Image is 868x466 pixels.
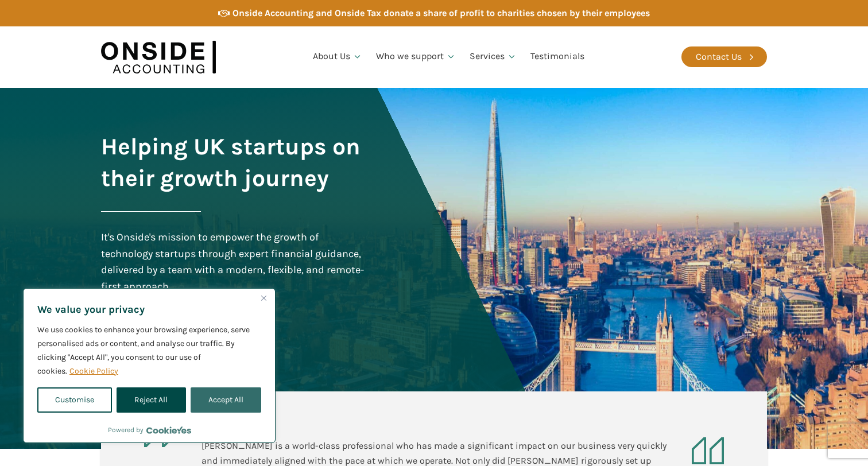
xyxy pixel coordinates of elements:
img: Onside Accounting [101,35,216,79]
a: Services [463,37,524,76]
a: Who we support [369,37,463,76]
button: Accept All [191,387,261,413]
div: Contact Us [696,49,742,64]
h1: Helping UK startups on their growth journey [101,131,367,194]
button: Reject All [117,387,185,413]
button: Customise [37,387,112,413]
p: We use cookies to enhance your browsing experience, serve personalised ads or content, and analys... [37,323,261,378]
button: Close [257,291,270,305]
img: Close [261,296,266,301]
div: It's Onside's mission to empower the growth of technology startups through expert financial guida... [101,229,367,295]
div: We value your privacy [23,288,276,443]
div: Powered by [108,424,191,436]
a: Testimonials [524,37,591,76]
p: We value your privacy [37,302,261,316]
a: Contact Us [681,46,767,67]
a: Cookie Policy [69,366,119,376]
a: Visit CookieYes website [146,426,191,434]
a: About Us [306,37,369,76]
div: Onside Accounting and Onside Tax donate a share of profit to charities chosen by their employees [232,6,650,21]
